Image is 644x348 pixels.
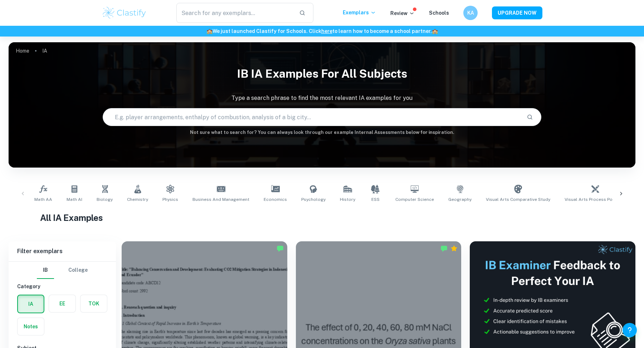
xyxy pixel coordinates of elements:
[1,27,643,35] h6: We just launched Clastify for Schools. Click to learn how to become a school partner.
[448,196,472,203] span: Geography
[37,262,54,279] button: IB
[97,196,113,203] span: Biology
[524,111,536,123] button: Search
[565,196,626,203] span: Visual Arts Process Portfolio
[371,196,380,203] span: ESS
[162,196,178,203] span: Physics
[37,262,88,279] div: Filter type choice
[440,245,448,252] img: Marked
[18,295,44,313] button: IA
[340,196,355,203] span: History
[623,323,637,337] button: Help and Feedback
[80,295,107,312] button: TOK
[9,129,635,136] h6: Not sure what to search for? You can always look through our example Internal Assessments below f...
[67,196,82,203] span: Math AI
[277,245,284,252] img: Marked
[301,196,326,203] span: Psychology
[206,28,213,34] span: 🏫
[103,107,521,127] input: E.g. player arrangements, enthalpy of combustion, analysis of a big city...
[18,318,44,335] button: Notes
[343,9,376,16] p: Exemplars
[321,28,332,34] a: here
[127,196,148,203] span: Chemistry
[176,3,293,23] input: Search for any exemplars...
[102,6,147,20] img: Clastify logo
[492,6,542,19] button: UPGRADE NOW
[9,94,635,102] p: Type a search phrase to find the most relevant IA examples for you
[17,282,107,290] h6: Category
[432,28,438,34] span: 🏫
[395,196,434,203] span: Computer Science
[68,262,88,279] button: College
[42,47,47,55] p: IA
[467,9,475,17] h6: KA
[34,196,52,203] span: Math AA
[192,196,249,203] span: Business and Management
[49,295,75,312] button: EE
[9,62,635,85] h1: IB IA examples for all subjects
[16,46,29,56] a: Home
[390,9,415,17] p: Review
[40,211,604,224] h1: All IA Examples
[486,196,550,203] span: Visual Arts Comparative Study
[450,245,458,252] div: Premium
[9,241,116,261] h6: Filter exemplars
[264,196,287,203] span: Economics
[463,6,478,20] button: KA
[429,10,449,16] a: Schools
